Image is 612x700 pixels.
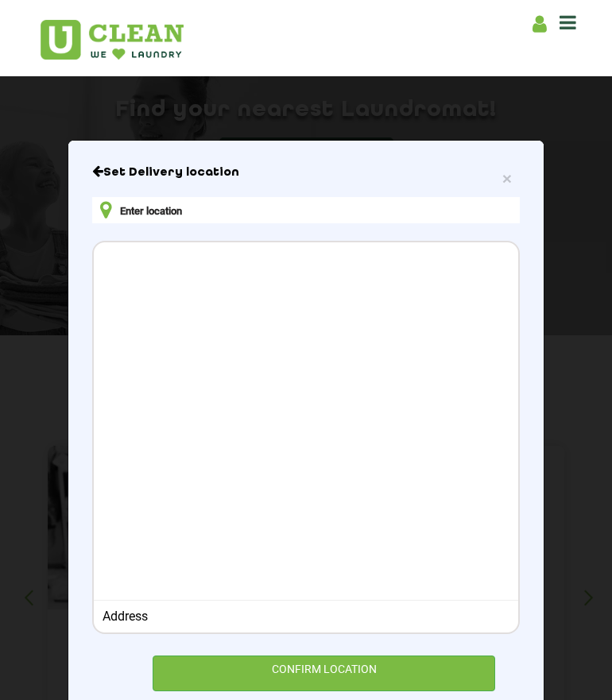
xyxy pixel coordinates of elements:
div: CONFIRM LOCATION [153,656,495,691]
span: × [502,169,512,188]
input: Enter location [92,197,520,223]
button: Close [502,170,512,187]
img: UClean Laundry and Dry Cleaning [41,20,184,60]
div: Address [103,609,510,624]
h6: Close [92,164,520,180]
